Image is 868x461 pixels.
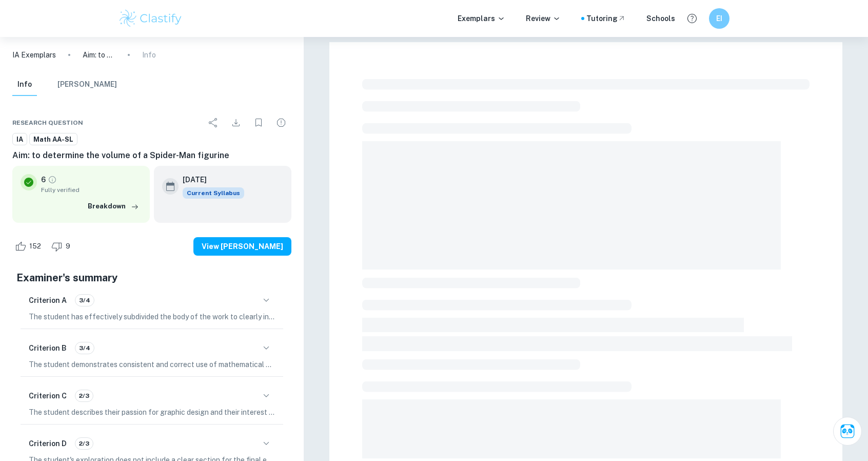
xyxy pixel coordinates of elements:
a: Grade fully verified [48,175,57,184]
span: 2/3 [75,391,93,400]
button: Help and Feedback [683,10,701,27]
p: Exemplars [458,13,505,24]
a: Math AA-SL [29,133,77,146]
button: Ask Clai [833,417,862,446]
span: Research question [12,118,83,127]
span: IA [13,135,27,145]
p: 6 [41,174,46,185]
p: Aim: to determine the volume of a Spider-Man figurine [83,49,115,61]
a: Schools [646,13,675,24]
a: Tutoring [586,13,626,24]
button: EI [709,8,729,29]
div: Share [203,112,224,133]
span: Fully verified [41,185,142,195]
p: The student describes their passion for graphic design and their interest in superhero comic book... [29,407,275,418]
h6: [DATE] [183,174,236,185]
div: This exemplar is based on the current syllabus. Feel free to refer to it for inspiration/ideas wh... [183,187,244,199]
img: Clastify logo [118,8,183,29]
p: The student has effectively subdivided the body of the work to clearly indicate phases of the exp... [29,311,275,322]
a: IA Exemplars [12,49,56,61]
span: Current Syllabus [183,187,244,199]
span: 152 [24,241,47,252]
p: Info [142,49,156,61]
div: Bookmark [248,112,269,133]
h6: EI [714,13,725,24]
div: Dislike [49,238,76,255]
h6: Criterion A [29,295,67,306]
span: 2/3 [75,439,93,448]
h6: Criterion C [29,390,67,401]
div: Report issue [271,112,291,133]
span: Math AA-SL [30,135,77,145]
p: The student demonstrates consistent and correct use of mathematical notation, symbols, and termin... [29,359,275,370]
button: View [PERSON_NAME] [193,237,291,256]
a: IA [12,133,27,146]
span: 3/4 [75,296,94,305]
span: 9 [60,241,76,252]
h6: Criterion D [29,438,67,449]
p: Review [526,13,561,24]
button: [PERSON_NAME] [57,73,117,96]
button: Breakdown [85,199,142,214]
button: Info [12,73,37,96]
h6: Aim: to determine the volume of a Spider-Man figurine [12,149,291,162]
h6: Criterion B [29,342,67,354]
div: Like [12,238,47,255]
div: Download [226,112,246,133]
h5: Examiner's summary [16,270,287,285]
span: 3/4 [75,343,94,353]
